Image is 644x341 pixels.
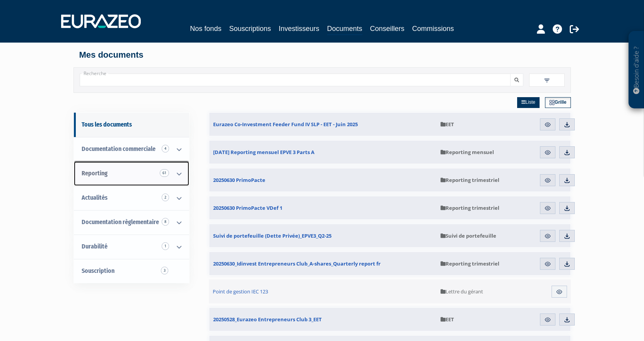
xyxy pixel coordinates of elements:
a: 20250528_Eurazeo Entrepreneurs Club 3_EET [209,308,437,331]
a: Liste [517,97,540,108]
img: filter.svg [543,77,550,84]
a: 20250630 PrimoPacte VDef 1 [209,196,437,219]
img: download.svg [564,316,571,323]
img: eye.svg [556,288,563,295]
img: download.svg [564,205,571,212]
span: Lettre du gérant [441,288,483,295]
a: Conseillers [370,23,405,34]
span: Reporting mensuel [441,149,494,156]
span: Eurazeo Co-Investment Feeder Fund IV SLP - EET - Juin 2025 [213,121,358,128]
img: download.svg [564,233,571,240]
span: Actualités [82,194,108,201]
span: Reporting trimestriel [441,204,499,211]
img: eye.svg [544,121,551,128]
span: Point de gestion IEC 123 [213,288,268,295]
img: eye.svg [544,233,551,240]
a: Eurazeo Co-Investment Feeder Fund IV SLP - EET - Juin 2025 [209,113,437,136]
span: EET [441,316,454,323]
span: Reporting trimestriel [441,260,499,267]
a: Souscription3 [74,259,189,283]
span: [DATE] Reporting mensuel EPVE 3 Parts A [213,149,314,156]
a: 20250630 PrimoPacte [209,168,437,192]
span: 61 [160,169,169,177]
a: [DATE] Reporting mensuel EPVE 3 Parts A [209,141,437,164]
a: Actualités 2 [74,186,189,210]
p: Besoin d'aide ? [632,35,641,105]
img: 1732889491-logotype_eurazeo_blanc_rvb.png [61,14,141,28]
a: Grille [545,97,571,108]
span: Souscription [82,267,114,274]
span: Documentation commerciale [82,145,155,153]
a: Durabilité 1 [74,235,189,259]
img: download.svg [564,260,571,267]
img: download.svg [564,149,571,156]
span: 1 [162,242,169,250]
span: 8 [162,218,169,226]
span: EET [441,121,454,128]
a: Documentation commerciale 4 [74,137,189,161]
a: Investisseurs [278,23,319,34]
a: Tous les documents [74,113,189,137]
span: 20250630 PrimoPacte VDef 1 [213,204,282,211]
img: download.svg [564,121,571,128]
h4: Mes documents [79,50,565,60]
span: Suivi de portefeuille [441,232,496,239]
img: eye.svg [544,149,551,156]
span: 2 [162,194,169,201]
span: 4 [162,145,169,153]
img: eye.svg [544,260,551,267]
img: eye.svg [544,177,551,184]
img: download.svg [564,177,571,184]
a: Souscriptions [229,23,271,34]
span: Durabilité [82,243,108,250]
a: Documents [327,23,362,35]
a: Commissions [412,23,454,34]
span: Suivi de portefeuille (Dette Privée)_EPVE3_Q2-25 [213,232,331,239]
img: eye.svg [544,205,551,212]
span: 20250528_Eurazeo Entrepreneurs Club 3_EET [213,316,322,323]
span: 20250630_Idinvest Entrepreneurs Club_A-shares_Quarterly report fr [213,260,381,267]
span: 20250630 PrimoPacte [213,176,265,183]
img: eye.svg [544,316,551,323]
input: Recherche [80,74,511,86]
a: 20250630_Idinvest Entrepreneurs Club_A-shares_Quarterly report fr [209,252,437,275]
span: Reporting trimestriel [441,176,499,183]
a: Suivi de portefeuille (Dette Privée)_EPVE3_Q2-25 [209,224,437,247]
a: Documentation règlementaire 8 [74,210,189,235]
img: grid.svg [549,100,555,105]
span: 3 [161,267,168,274]
span: Reporting [82,170,108,177]
a: Nos fonds [190,23,221,34]
a: Point de gestion IEC 123 [209,279,437,303]
a: Reporting 61 [74,161,189,186]
span: Documentation règlementaire [82,218,159,226]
